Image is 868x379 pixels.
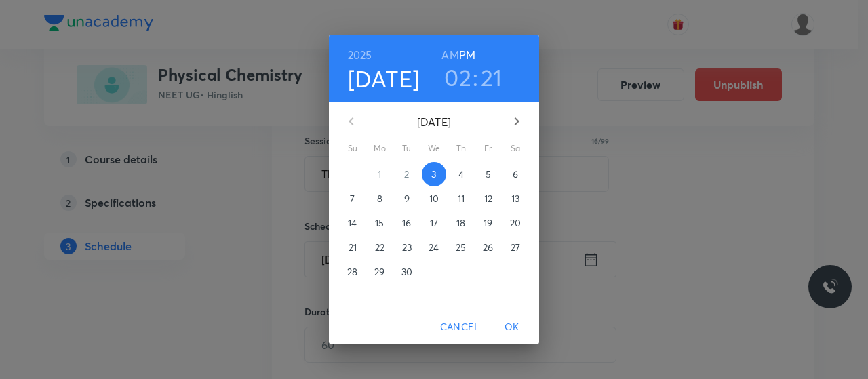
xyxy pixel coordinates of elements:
[458,192,465,205] p: 11
[395,142,419,155] span: Tu
[449,211,473,235] button: 18
[340,235,365,260] button: 21
[449,186,473,211] button: 11
[368,235,392,260] button: 22
[422,162,446,186] button: 3
[476,142,500,155] span: Fr
[375,216,384,230] p: 15
[429,192,439,205] p: 10
[476,186,500,211] button: 12
[348,216,357,230] p: 14
[440,319,479,336] span: Cancel
[484,192,492,205] p: 12
[395,260,419,284] button: 30
[368,260,392,284] button: 29
[422,235,446,260] button: 24
[340,142,365,155] span: Su
[435,315,485,340] button: Cancel
[503,186,528,211] button: 13
[395,186,419,211] button: 9
[503,142,528,155] span: Sa
[375,241,384,254] p: 22
[422,142,446,155] span: We
[486,167,491,181] p: 5
[496,319,528,336] span: OK
[422,211,446,235] button: 17
[340,211,365,235] button: 14
[441,45,458,64] button: AM
[395,211,419,235] button: 16
[401,265,412,279] p: 30
[449,235,473,260] button: 25
[459,45,475,64] button: PM
[348,64,420,93] button: [DATE]
[395,235,419,260] button: 23
[422,186,446,211] button: 10
[429,241,439,254] p: 24
[348,45,372,64] button: 2025
[476,211,500,235] button: 19
[449,162,473,186] button: 4
[503,211,528,235] button: 20
[476,162,500,186] button: 5
[340,186,365,211] button: 7
[347,265,357,279] p: 28
[458,167,464,181] p: 4
[511,192,519,205] p: 13
[483,241,493,254] p: 26
[368,114,500,130] p: [DATE]
[513,167,518,181] p: 6
[349,241,357,254] p: 21
[374,265,384,279] p: 29
[476,235,500,260] button: 26
[456,216,465,230] p: 18
[404,192,410,205] p: 9
[490,315,534,340] button: OK
[340,260,365,284] button: 28
[444,63,471,92] button: 02
[377,192,382,205] p: 8
[368,186,392,211] button: 8
[503,235,528,260] button: 27
[368,211,392,235] button: 15
[430,216,438,230] p: 17
[473,63,478,92] h3: :
[368,142,392,155] span: Mo
[481,63,502,92] button: 21
[503,162,528,186] button: 6
[510,216,521,230] p: 20
[456,241,466,254] p: 25
[431,167,436,181] p: 3
[449,142,473,155] span: Th
[350,192,355,205] p: 7
[484,216,492,230] p: 19
[402,216,411,230] p: 16
[511,241,520,254] p: 27
[402,241,412,254] p: 23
